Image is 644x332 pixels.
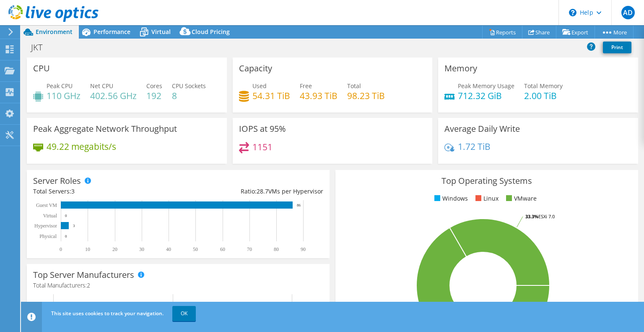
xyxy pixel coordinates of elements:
text: 90 [301,246,306,252]
h3: CPU [33,64,50,73]
text: 10 [85,246,90,252]
h4: Total Manufacturers: [33,281,323,290]
tspan: 33.3% [525,213,538,220]
span: AD [621,6,635,19]
h4: 43.93 TiB [300,91,338,100]
text: 30 [139,246,144,252]
span: 2 [87,281,90,289]
h4: 1151 [252,142,273,152]
h4: 192 [146,91,162,100]
h3: IOPS at 95% [239,124,286,133]
h4: 98.23 TiB [347,91,385,100]
text: 0 [60,246,62,252]
span: Used [252,82,267,90]
a: Print [603,42,631,53]
a: Share [522,26,556,39]
text: 70 [247,246,252,252]
div: Total Servers: [33,187,178,196]
h4: 1.72 TiB [458,142,491,151]
span: Free [300,82,312,90]
span: Cloud Pricing [192,28,230,36]
span: Environment [36,28,73,36]
text: 20 [112,246,117,252]
text: 3 [73,224,75,228]
tspan: ESXi 7.0 [538,213,555,220]
div: Ratio: VMs per Hypervisor [178,187,323,196]
h3: Memory [444,64,477,73]
span: Peak CPU [47,82,73,90]
span: Total Memory [524,82,563,90]
li: Windows [432,194,468,203]
span: Peak Memory Usage [458,82,514,90]
text: Virtual [43,213,57,219]
span: 28.7 [257,187,268,195]
span: Net CPU [90,82,113,90]
svg: \n [569,9,576,16]
text: Hypervisor [34,223,57,229]
text: Guest VM [36,202,57,208]
a: More [595,26,634,39]
h4: 402.56 GHz [90,91,137,100]
li: VMware [504,194,537,203]
h4: 54.31 TiB [252,91,290,100]
text: 40 [166,246,171,252]
h4: 2.00 TiB [524,91,563,100]
span: Total [347,82,361,90]
span: CPU Sockets [172,82,206,90]
h1: JKT [27,43,55,52]
text: 0 [65,234,67,238]
li: Linux [473,194,499,203]
h3: Server Roles [33,176,81,186]
h4: 110 GHz [47,91,80,100]
h3: Peak Aggregate Network Throughput [33,124,177,133]
a: Reports [482,26,522,39]
h4: 49.22 megabits/s [47,142,116,151]
text: Physical [39,233,57,239]
h3: Top Server Manufacturers [33,270,134,280]
text: 60 [220,246,225,252]
h4: 712.32 GiB [458,91,514,100]
h3: Average Daily Write [444,124,520,133]
text: 86 [297,203,301,207]
h3: Top Operating Systems [342,176,632,186]
text: 0 [65,214,67,218]
text: 80 [274,246,279,252]
span: Performance [93,28,130,36]
h4: 8 [172,91,206,100]
text: 50 [193,246,198,252]
h3: Capacity [239,64,272,73]
span: 3 [71,187,75,195]
span: This site uses cookies to track your navigation. [51,310,164,317]
a: Export [556,26,595,39]
span: Virtual [151,28,171,36]
span: Cores [146,82,162,90]
a: OK [172,306,196,321]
